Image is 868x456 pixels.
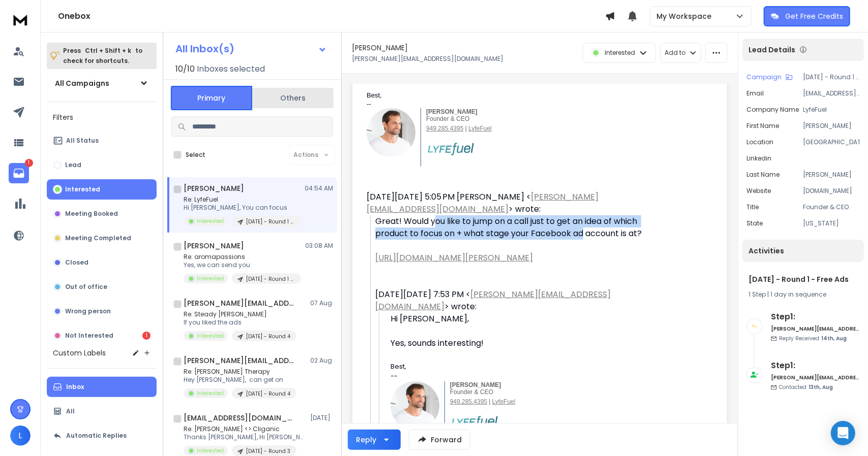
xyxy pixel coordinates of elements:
h1: All Inbox(s) [175,44,234,54]
div: [DATE][DATE] 7:53 PM < > wrote: [375,288,664,313]
p: Meeting Booked [65,210,118,218]
p: Re: LyfeFuel [184,196,301,204]
p: title [746,203,759,211]
p: If you liked the ads [184,318,296,327]
span: Founder & CEO [426,115,469,122]
h3: Custom Labels [53,348,106,358]
button: All Inbox(s) [167,39,335,59]
p: Interested [65,185,100,193]
p: [PERSON_NAME] [803,171,860,179]
p: Interested [197,332,224,340]
h1: [PERSON_NAME] [352,43,408,53]
a: 1 [9,163,29,183]
label: Select [186,151,205,159]
p: [EMAIL_ADDRESS][DOMAIN_NAME] [803,89,860,97]
p: Automatic Replies [66,432,127,440]
p: Press to check for shortcuts. [63,46,142,66]
button: Reply [348,430,401,450]
p: [DATE] - Round 3 [246,447,290,455]
p: [GEOGRAPHIC_DATA] [803,138,860,146]
b: [PERSON_NAME] [426,108,477,115]
button: Inbox [47,377,157,397]
p: Reply Received [779,335,847,342]
h6: [PERSON_NAME][EMAIL_ADDRESS][DOMAIN_NAME] [771,325,860,333]
span: | [489,398,490,405]
img: AIorK4wJP8fLrhBw0903GpdeOlKMarD-3Jlo9s8O0_VbMzQ51Yuc_GrWLY4ExR0YDwpnD3-rUy6npAUNvEIh [450,415,499,430]
div: Hi [PERSON_NAME], [391,313,664,325]
a: [PERSON_NAME][EMAIL_ADDRESS][DOMAIN_NAME] [367,191,598,215]
button: Not Interested1 [47,325,157,346]
b: [PERSON_NAME] [450,381,501,388]
p: Last Name [746,171,780,179]
p: 04:54 AM [305,184,333,192]
p: Meeting Completed [65,234,131,242]
h1: All Campaigns [55,78,109,88]
p: Founder & CEO [803,203,860,211]
p: Lead [65,161,81,169]
div: Activities [742,240,864,262]
p: -- [367,100,664,108]
p: linkedin [746,154,771,162]
p: 1 [25,159,33,167]
p: State [746,219,763,227]
img: AIorK4wJP8fLrhBw0903GpdeOlKMarD-3Jlo9s8O0_VbMzQ51Yuc_GrWLY4ExR0YDwpnD3-rUy6npAUNvEIh [426,142,475,156]
p: All [66,407,75,415]
button: All Status [47,131,157,151]
div: Great! Would you like to jump on a call just to get an idea of which product to focus on + what s... [375,215,664,240]
h6: [PERSON_NAME][EMAIL_ADDRESS][DOMAIN_NAME] [771,374,860,381]
p: [DATE] - Round 4 [246,390,290,398]
a: [URL][DOMAIN_NAME][PERSON_NAME] [375,252,533,264]
p: location [746,138,773,146]
p: Email [746,89,764,97]
p: Company Name [746,106,799,114]
span: 14th, Aug [821,335,847,342]
button: Meeting Completed [47,228,157,248]
h6: Step 1 : [771,311,860,323]
p: [DATE] - Round 1 - Free Ads [246,218,295,225]
button: Out of office [47,277,157,297]
p: Closed [65,258,88,267]
p: Not Interested [65,332,113,340]
button: Automatic Replies [47,426,157,446]
div: Yes, sounds interesting! [391,337,664,349]
a: [PERSON_NAME][EMAIL_ADDRESS][DOMAIN_NAME] [375,288,611,312]
div: Best, [391,362,664,371]
p: Interested [197,217,224,225]
p: Yes, we can send you [184,261,301,269]
h1: [PERSON_NAME] [184,183,244,193]
p: Interested [197,389,224,397]
p: website [746,187,771,195]
p: First Name [746,122,779,130]
button: Closed [47,252,157,273]
p: Campaign [746,73,782,81]
span: 1 Step [749,290,766,299]
span: 10 / 10 [175,63,195,75]
p: All Status [66,137,99,145]
p: 03:08 AM [305,242,333,250]
div: [DATE][DATE] 5:05 PM [PERSON_NAME] < > wrote: [367,191,664,215]
p: [DATE] - Round 1 - Free Ads [246,275,295,283]
h1: [PERSON_NAME][EMAIL_ADDRESS][DOMAIN_NAME] [184,298,295,308]
p: Interested [605,49,635,57]
p: [DATE] [310,414,333,422]
h3: Inboxes selected [197,63,265,75]
h1: [EMAIL_ADDRESS][DOMAIN_NAME] [184,413,295,423]
p: Re: [PERSON_NAME] <> Cliganic [184,425,306,433]
p: Out of office [65,283,107,291]
h1: Onebox [58,10,605,22]
span: 13th, Aug [809,383,833,391]
p: Thanks [PERSON_NAME], Hi [PERSON_NAME], nice to [184,433,306,441]
button: All Campaigns [47,73,157,93]
p: Re: [PERSON_NAME] Therapy [184,368,296,376]
span: Ctrl + Shift + k [83,45,133,56]
p: Hi [PERSON_NAME], You can focus [184,204,301,212]
p: Wrong person [65,307,111,315]
div: | [749,290,858,299]
h1: [DATE] - Round 1 - Free Ads [749,274,858,284]
p: My Workspace [656,11,715,21]
p: 07 Aug [310,299,333,307]
span: 1 day in sequence [770,290,826,299]
button: Wrong person [47,301,157,321]
button: Meeting Booked [47,204,157,224]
